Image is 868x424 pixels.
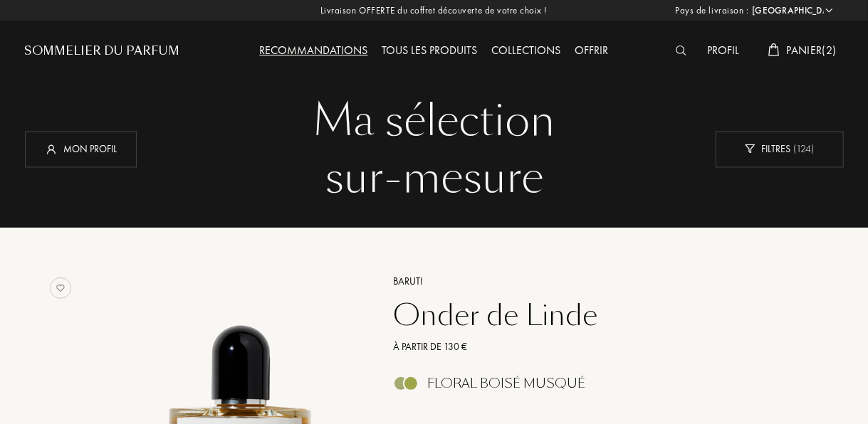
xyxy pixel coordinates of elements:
[790,142,814,155] span: ( 124 )
[701,43,747,58] a: Profil
[676,4,749,18] span: Pays de livraison :
[768,43,780,56] img: cart_white.svg
[253,43,375,58] a: Recommandations
[375,43,485,58] a: Tous les produits
[787,43,837,58] span: Panier ( 2 )
[676,46,686,55] img: search_icn_white.svg
[745,144,755,154] img: new_filter_w.svg
[485,42,568,60] div: Collections
[25,43,180,60] a: Sommelier du Parfum
[253,42,375,60] div: Recommandations
[375,42,485,60] div: Tous les produits
[701,42,747,60] div: Profil
[36,149,833,206] div: sur-mesure
[382,339,798,354] a: À partir de 130 €
[382,298,798,332] a: Onder de Linde
[568,43,616,58] a: Offrir
[568,42,616,60] div: Offrir
[427,376,585,391] div: Floral Boisé Musqué
[485,43,568,58] a: Collections
[382,274,798,289] a: Baruti
[44,142,58,156] img: profil_icn_w.svg
[382,380,798,395] a: Floral Boisé Musqué
[824,5,835,16] img: arrow_w.png
[50,277,71,299] img: no_like_p.png
[25,131,137,167] div: Mon profil
[36,92,833,149] div: Ma sélection
[716,131,844,167] div: Filtres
